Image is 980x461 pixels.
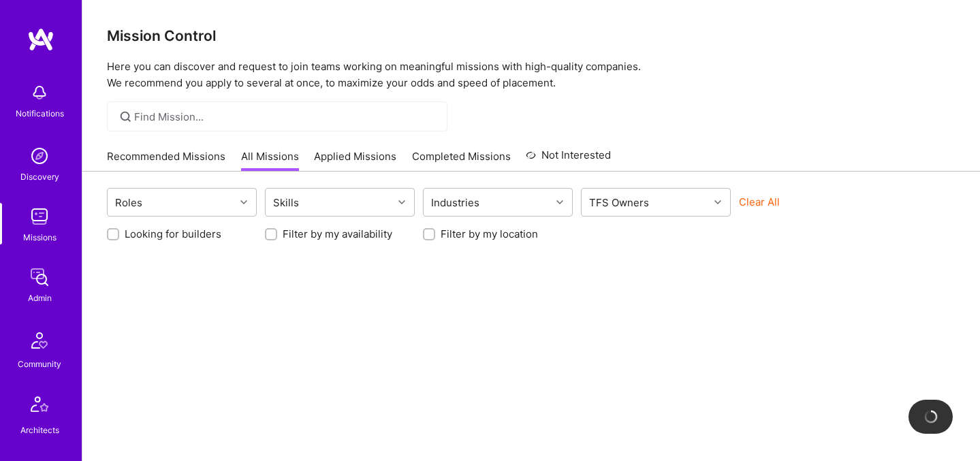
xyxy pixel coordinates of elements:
a: All Missions [241,149,299,172]
div: Architects [20,423,59,437]
img: Architects [23,390,56,423]
img: loading [922,408,939,425]
input: Find Mission... [134,110,437,124]
img: teamwork [26,203,53,230]
i: icon Chevron [240,199,247,206]
div: Community [18,357,61,371]
img: logo [27,27,54,52]
label: Filter by my location [441,227,538,241]
img: discovery [26,142,53,170]
a: Completed Missions [412,149,511,172]
label: Filter by my availability [283,227,392,241]
img: Community [23,324,56,357]
a: Recommended Missions [107,149,225,172]
i: icon Chevron [714,199,721,206]
div: Industries [428,193,483,212]
div: TFS Owners [586,193,652,212]
label: Looking for builders [125,227,221,241]
div: Discovery [20,170,59,184]
button: Clear All [739,195,780,209]
div: Notifications [16,106,64,121]
div: Missions [23,230,57,244]
i: icon Chevron [398,199,405,206]
img: bell [26,79,53,106]
a: Applied Missions [314,149,396,172]
div: Skills [270,193,302,212]
i: icon Chevron [556,199,563,206]
div: Admin [28,291,52,305]
div: Roles [112,193,146,212]
a: Not Interested [526,147,611,172]
img: admin teamwork [26,264,53,291]
i: icon SearchGrey [118,109,133,125]
p: Here you can discover and request to join teams working on meaningful missions with high-quality ... [107,59,955,91]
h3: Mission Control [107,27,955,44]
